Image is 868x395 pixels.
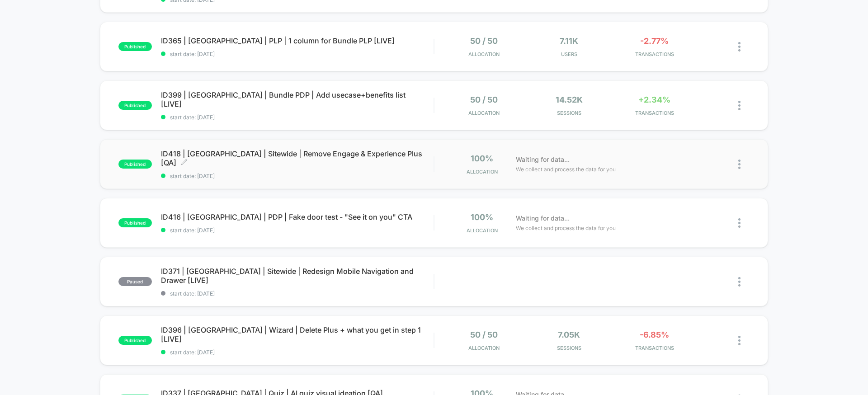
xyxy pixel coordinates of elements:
[470,95,498,104] span: 50 / 50
[118,42,152,51] span: published
[118,101,152,110] span: published
[471,212,493,222] span: 100%
[640,36,669,46] span: -2.77%
[467,169,498,175] span: Allocation
[161,290,434,297] span: start date: [DATE]
[161,349,434,356] span: start date: [DATE]
[638,95,670,104] span: +2.34%
[516,165,616,174] span: We collect and process the data for you
[118,336,152,345] span: published
[161,114,434,121] span: start date: [DATE]
[161,90,434,108] span: ID399 | [GEOGRAPHIC_DATA] | Bundle PDP | Add usecase+benefits list [LIVE]
[556,95,583,104] span: 14.52k
[161,325,434,343] span: ID396 | [GEOGRAPHIC_DATA] | Wizard | Delete Plus + what you get in step 1 [LIVE]
[467,227,498,234] span: Allocation
[560,36,578,46] span: 7.11k
[161,51,434,57] span: start date: [DATE]
[161,36,434,45] span: ID365 | [GEOGRAPHIC_DATA] | PLP | 1 column for Bundle PLP [LIVE]
[161,267,434,285] span: ID371 | [GEOGRAPHIC_DATA] | Sitewide | Redesign Mobile Navigation and Drawer [LIVE]
[470,36,498,46] span: 50 / 50
[529,110,610,116] span: Sessions
[529,51,610,57] span: Users
[516,224,616,232] span: We collect and process the data for you
[738,336,741,345] img: close
[161,212,434,221] span: ID416 | [GEOGRAPHIC_DATA] | PDP | Fake door test - "See it on you" CTA
[470,330,498,339] span: 50 / 50
[738,42,741,52] img: close
[468,51,500,57] span: Allocation
[471,154,493,163] span: 100%
[118,277,152,286] span: paused
[738,277,741,287] img: close
[468,345,500,351] span: Allocation
[468,110,500,116] span: Allocation
[516,155,570,165] span: Waiting for data...
[738,218,741,228] img: close
[738,160,741,169] img: close
[614,51,695,57] span: TRANSACTIONS
[161,173,434,179] span: start date: [DATE]
[516,213,570,223] span: Waiting for data...
[640,330,669,339] span: -6.85%
[161,149,434,167] span: ID418 | [GEOGRAPHIC_DATA] | Sitewide | Remove Engage & Experience Plus [QA]
[529,345,610,351] span: Sessions
[161,227,434,234] span: start date: [DATE]
[558,330,580,339] span: 7.05k
[118,218,152,227] span: published
[614,345,695,351] span: TRANSACTIONS
[614,110,695,116] span: TRANSACTIONS
[118,160,152,169] span: published
[738,101,741,110] img: close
